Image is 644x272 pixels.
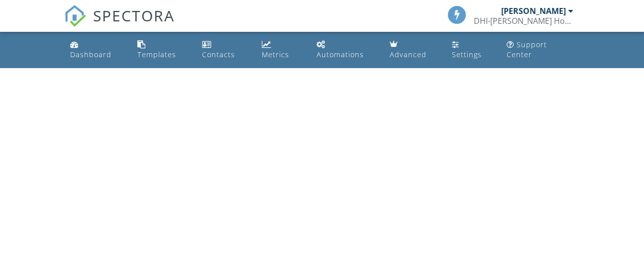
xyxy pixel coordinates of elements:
[93,5,175,26] span: SPECTORA
[448,36,495,64] a: Settings
[474,16,573,26] div: DHI-Davis Home Inspections, LLC
[386,36,440,64] a: Advanced
[137,50,176,59] div: Templates
[503,36,577,64] a: Support Center
[66,36,125,64] a: Dashboard
[64,5,86,27] img: The Best Home Inspection Software - Spectora
[198,36,250,64] a: Contacts
[501,6,566,16] div: [PERSON_NAME]
[202,50,235,59] div: Contacts
[133,36,190,64] a: Templates
[507,40,547,59] div: Support Center
[313,36,378,64] a: Automations (Basic)
[258,36,304,64] a: Metrics
[262,50,289,59] div: Metrics
[64,13,175,34] a: SPECTORA
[317,50,364,59] div: Automations
[70,50,111,59] div: Dashboard
[452,50,482,59] div: Settings
[390,50,427,59] div: Advanced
